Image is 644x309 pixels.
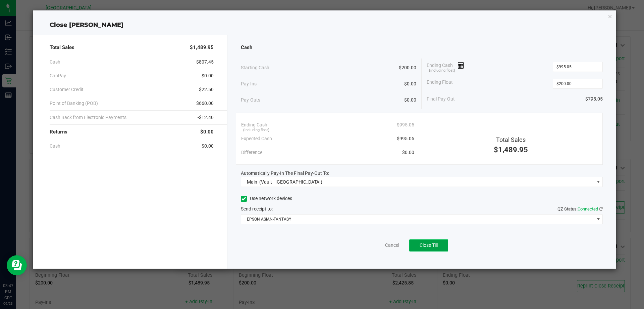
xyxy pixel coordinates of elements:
[196,59,214,66] span: $807.45
[241,80,257,87] span: Pay-Ins
[496,136,526,143] span: Total Sales
[259,179,322,185] span: (Vault - [GEOGRAPHIC_DATA])
[50,114,126,121] span: Cash Back from Electronic Payments
[50,72,66,79] span: CanPay
[33,21,616,30] div: Close [PERSON_NAME]
[427,95,455,103] span: Final Pay-Out
[241,44,252,51] span: Cash
[241,96,260,104] span: Pay-Outs
[50,125,214,139] div: Returns
[385,242,399,249] a: Cancel
[241,206,273,211] span: Send receipt to:
[241,170,329,176] span: Automatically Pay-In The Final Pay-Out To:
[202,143,214,150] span: $0.00
[50,100,98,107] span: Point of Banking (POB)
[50,44,74,51] span: Total Sales
[399,64,416,71] span: $200.00
[241,135,272,142] span: Expected Cash
[198,114,214,121] span: -$12.40
[397,135,414,142] span: $995.05
[420,242,438,248] span: Close Till
[429,68,455,74] span: (including float)
[50,59,60,66] span: Cash
[402,149,414,156] span: $0.00
[241,64,269,71] span: Starting Cash
[7,255,27,275] iframe: Resource center
[199,86,214,93] span: $22.50
[196,100,214,107] span: $660.00
[409,239,448,252] button: Close Till
[427,62,464,72] span: Ending Cash
[190,44,214,51] span: $1,489.95
[50,86,84,93] span: Customer Credit
[557,206,603,211] span: QZ Status:
[247,179,257,185] span: Main
[241,121,267,128] span: Ending Cash
[50,143,60,150] span: Cash
[404,80,416,87] span: $0.00
[585,95,603,103] span: $795.05
[202,72,214,79] span: $0.00
[243,127,269,133] span: (including float)
[494,146,528,154] span: $1,489.95
[241,215,594,224] span: EPSON ASIAN-FANTASY
[397,121,414,128] span: $995.05
[200,128,214,136] span: $0.00
[427,79,453,89] span: Ending Float
[404,96,416,104] span: $0.00
[241,195,292,202] label: Use network devices
[241,149,262,156] span: Difference
[578,206,598,211] span: Connected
